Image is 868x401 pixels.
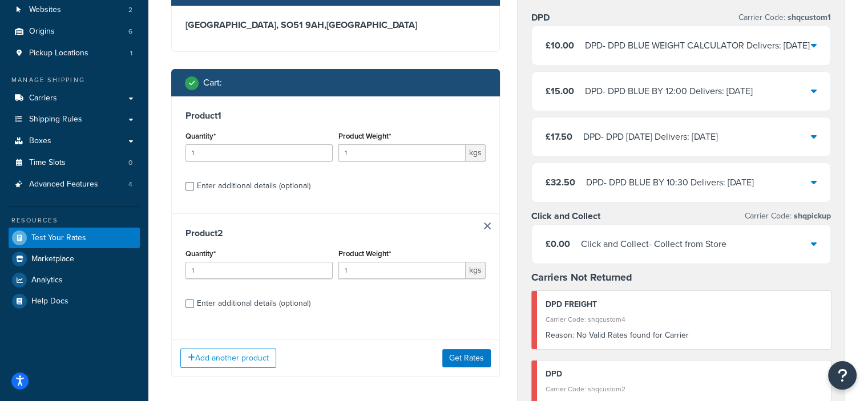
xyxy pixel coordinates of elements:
[585,38,810,54] div: DPD - DPD BLUE WEIGHT CALCULATOR Delivers: [DATE]
[9,174,140,195] a: Advanced Features4
[185,228,486,239] h3: Product 2
[792,210,831,222] span: shqpickup
[9,270,140,290] a: Analytics
[9,216,140,225] div: Resources
[185,132,216,140] label: Quantity*
[31,233,86,243] span: Test Your Rates
[203,78,222,88] h2: Cart :
[29,5,61,15] span: Websites
[531,210,600,222] h3: Click and Collect
[29,48,88,58] span: Pickup Locations
[29,158,66,168] span: Time Slots
[581,236,726,252] div: Click and Collect - Collect from Store
[546,237,570,250] span: £0.00
[185,144,333,161] input: 0
[9,174,140,195] li: Advanced Features
[546,366,823,382] div: DPD
[531,270,632,285] strong: Carriers Not Returned
[185,262,333,279] input: 0
[738,10,831,26] p: Carrier Code:
[128,180,132,189] span: 4
[484,222,491,229] a: Remove Item
[31,297,68,306] span: Help Docs
[828,361,857,390] button: Open Resource Center
[9,88,140,109] a: Carriers
[185,299,194,308] input: Enter additional details (optional)
[180,349,276,368] button: Add another product
[546,327,823,343] div: No Valid Rates found for Carrier
[9,21,140,42] a: Origins6
[29,115,82,124] span: Shipping Rules
[546,311,823,327] div: Carrier Code: shqcustom4
[197,295,310,311] div: Enter additional details (optional)
[29,136,51,146] span: Boxes
[338,249,391,258] label: Product Weight*
[185,249,216,258] label: Quantity*
[338,262,466,279] input: 0.00
[185,19,486,31] h3: [GEOGRAPHIC_DATA], SO51 9AH , [GEOGRAPHIC_DATA]
[546,176,575,189] span: £32.50
[338,132,391,140] label: Product Weight*
[9,228,140,248] a: Test Your Rates
[583,129,718,145] div: DPD - DPD [DATE] Delivers: [DATE]
[9,131,140,152] a: Boxes
[128,158,132,168] span: 0
[197,178,310,194] div: Enter additional details (optional)
[185,182,194,191] input: Enter additional details (optional)
[466,144,486,161] span: kgs
[9,43,140,64] li: Pickup Locations
[29,94,57,103] span: Carriers
[9,152,140,173] a: Time Slots0
[785,11,831,23] span: shqcustom1
[9,21,140,42] li: Origins
[546,381,823,397] div: Carrier Code: shqcustom2
[466,262,486,279] span: kgs
[9,291,140,311] a: Help Docs
[31,276,63,285] span: Analytics
[585,83,753,99] div: DPD - DPD BLUE BY 12:00 Delivers: [DATE]
[128,5,132,15] span: 2
[29,27,55,37] span: Origins
[31,254,74,264] span: Marketplace
[546,329,574,341] span: Reason:
[130,48,132,58] span: 1
[29,180,98,189] span: Advanced Features
[546,39,574,52] span: £10.00
[9,43,140,64] a: Pickup Locations1
[745,208,831,224] p: Carrier Code:
[9,109,140,130] a: Shipping Rules
[546,130,572,143] span: £17.50
[185,110,486,121] h3: Product 1
[442,349,491,367] button: Get Rates
[338,144,466,161] input: 0.00
[9,75,140,85] div: Manage Shipping
[531,12,550,23] h3: DPD
[546,84,574,98] span: £15.00
[586,175,754,191] div: DPD - DPD BLUE BY 10:30 Delivers: [DATE]
[9,152,140,173] li: Time Slots
[546,297,823,313] div: DPD FREIGHT
[9,249,140,269] a: Marketplace
[128,27,132,37] span: 6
